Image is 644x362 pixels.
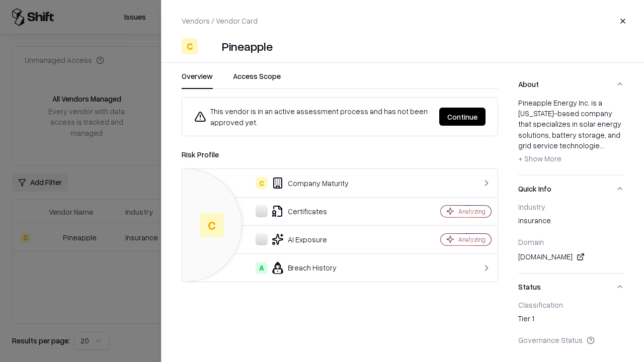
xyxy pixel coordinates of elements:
div: Governance Status [518,335,624,344]
div: This vendor is in an active assessment process and has not been approved yet. [194,106,431,128]
span: ... [600,141,604,150]
button: Continue [439,108,486,126]
button: About [518,71,624,98]
div: insurance [518,215,624,229]
div: Quick Info [518,202,624,273]
div: Pineapple [222,38,273,54]
div: A [256,262,268,274]
div: Classification [518,300,624,309]
div: [DOMAIN_NAME] [518,251,624,263]
div: Certificates [190,205,406,217]
button: Overview [182,71,213,89]
div: AI Exposure [190,233,406,245]
div: Domain [518,237,624,246]
div: C [200,213,224,237]
div: Analyzing [458,235,486,244]
div: About [518,98,624,175]
div: Risk Profile [182,148,498,160]
div: C [182,38,198,54]
div: Industry [518,202,624,211]
span: + Show More [518,154,561,163]
button: Quick Info [518,175,624,202]
img: Pineapple [202,38,218,54]
button: + Show More [518,151,561,167]
div: C [256,177,268,189]
div: Tier 1 [518,313,624,327]
button: Access Scope [233,71,281,89]
div: Analyzing [458,207,486,216]
p: Vendors / Vendor Card [182,16,258,26]
div: Pineapple Energy Inc. is a [US_STATE]-based company that specializes in solar energy solutions, b... [518,98,624,167]
button: Status [518,274,624,300]
div: Company Maturity [190,177,406,189]
div: Breach History [190,262,406,274]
